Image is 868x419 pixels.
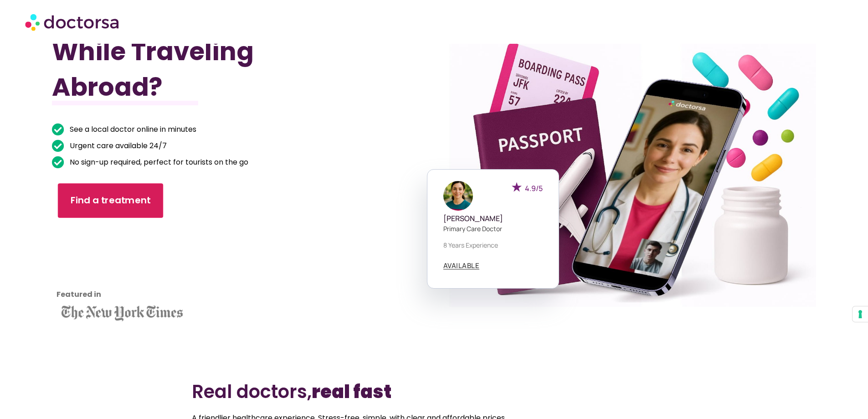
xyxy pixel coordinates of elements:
span: Urgent care available 24/7 [67,140,167,152]
iframe: Customer reviews powered by Trustpilot [56,233,139,302]
span: AVAILABLE [443,262,480,269]
p: 8 years experience [443,240,543,250]
p: Primary care doctor [443,224,543,233]
a: Find a treatment [58,183,163,218]
h5: [PERSON_NAME] [443,214,543,223]
span: See a local doctor online in minutes [67,123,196,136]
strong: Featured in [56,289,101,300]
span: No sign-up required, perfect for tourists on the go [67,156,248,169]
span: Find a treatment [71,194,151,207]
a: AVAILABLE [443,262,480,269]
button: Your consent preferences for tracking technologies [853,306,868,322]
h2: Real doctors, [192,381,676,403]
span: 4.9/5 [525,183,543,193]
b: real fast [312,379,391,404]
